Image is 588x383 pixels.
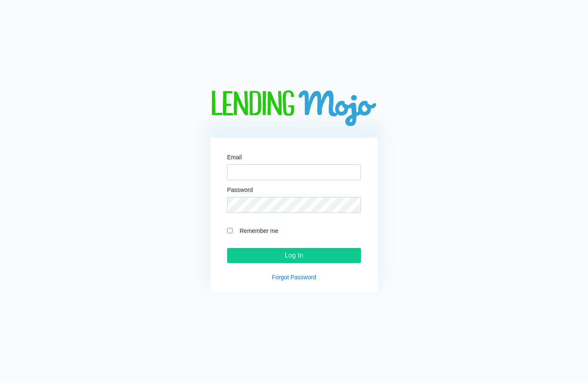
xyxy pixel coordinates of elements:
[272,274,316,281] a: Forgot Password
[227,154,242,160] label: Email
[227,187,253,193] label: Password
[235,226,361,235] label: Remember me
[227,248,361,263] input: Log In
[210,90,378,128] img: logo-big.png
